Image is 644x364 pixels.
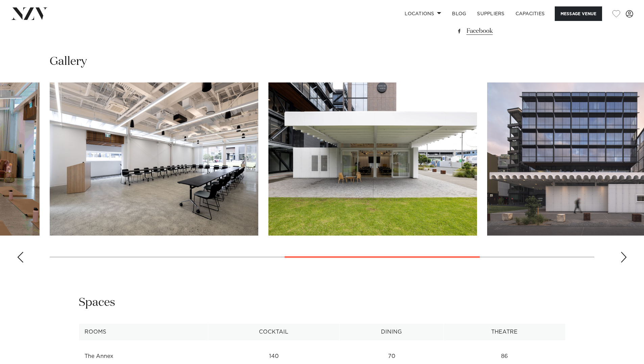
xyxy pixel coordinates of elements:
[339,324,444,340] th: Dining
[455,26,566,36] a: Facebook
[79,324,208,340] th: Rooms
[50,54,87,69] h2: Gallery
[555,6,602,21] button: Message Venue
[472,6,510,21] a: SUPPLIERS
[79,295,115,310] h2: Spaces
[447,6,472,21] a: BLOG
[11,7,48,20] img: nzv-logo.png
[399,6,447,21] a: Locations
[510,6,550,21] a: Capacities
[208,324,339,340] th: Cocktail
[268,82,477,236] swiper-slide: 5 / 7
[444,324,565,340] th: Theatre
[50,82,258,236] swiper-slide: 4 / 7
